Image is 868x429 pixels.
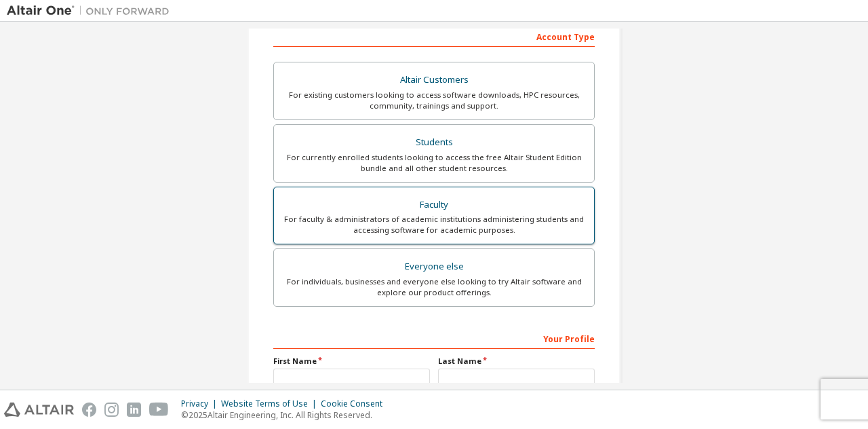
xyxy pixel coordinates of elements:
[282,71,586,90] div: Altair Customers
[282,195,586,214] div: Faculty
[273,327,595,349] div: Your Profile
[438,356,595,367] label: Last Name
[282,257,586,276] div: Everyone else
[4,403,74,417] img: altair_logo.svg
[7,4,176,18] img: Altair One
[282,214,586,236] div: For faculty & administrators of academic institutions administering students and accessing softwa...
[104,403,119,417] img: instagram.svg
[82,403,96,417] img: facebook.svg
[127,403,141,417] img: linkedin.svg
[181,398,221,409] div: Privacy
[273,356,430,367] label: First Name
[282,133,586,152] div: Students
[221,398,321,409] div: Website Terms of Use
[181,409,391,421] p: © 2025 Altair Engineering, Inc. All Rights Reserved.
[321,398,391,409] div: Cookie Consent
[273,25,595,47] div: Account Type
[282,90,586,111] div: For existing customers looking to access software downloads, HPC resources, community, trainings ...
[149,403,169,417] img: youtube.svg
[282,276,586,298] div: For individuals, businesses and everyone else looking to try Altair software and explore our prod...
[282,152,586,174] div: For currently enrolled students looking to access the free Altair Student Edition bundle and all ...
